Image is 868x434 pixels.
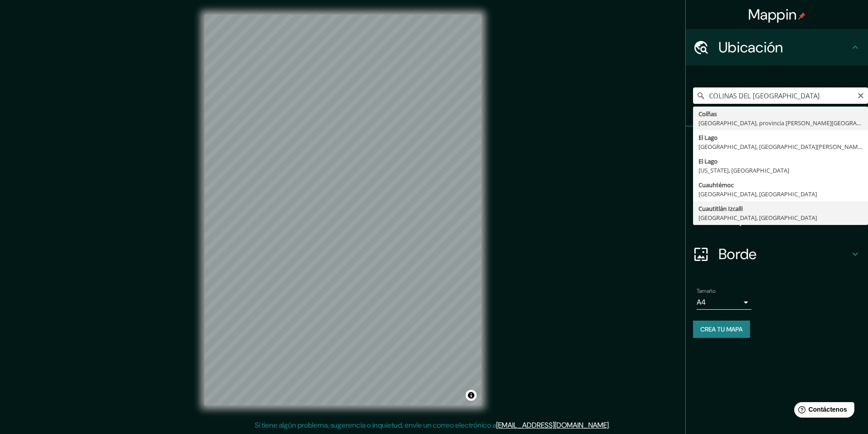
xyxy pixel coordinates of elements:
a: [EMAIL_ADDRESS][DOMAIN_NAME] [496,420,609,430]
font: [GEOGRAPHIC_DATA], [GEOGRAPHIC_DATA] [699,214,817,222]
button: Crea tu mapa [693,321,750,338]
font: Si tiene algún problema, sugerencia o inquietud, envíe un correo electrónico a [255,420,496,430]
font: A4 [697,297,706,307]
font: Ubicación [719,38,783,57]
font: . [611,420,613,430]
font: Cuauhtémoc [699,181,734,189]
input: Elige tu ciudad o zona [693,87,868,104]
font: Mappin [748,5,797,24]
font: Coíñas [699,110,717,118]
iframe: Lanzador de widgets de ayuda [787,398,858,424]
img: pin-icon.png [798,12,806,20]
button: Claro [857,91,864,99]
font: . [609,420,610,430]
canvas: Mapa [205,15,481,405]
font: Borde [719,245,757,264]
font: . [610,420,611,430]
div: Disposición [686,199,868,236]
font: Tamaño [697,287,715,295]
font: [US_STATE], [GEOGRAPHIC_DATA] [699,166,789,174]
div: Estilo [686,163,868,199]
button: Activar o desactivar atribución [466,390,477,401]
font: Crea tu mapa [700,325,743,333]
font: El Lago [699,157,718,165]
div: Ubicación [686,29,868,66]
div: Patas [686,127,868,163]
font: El Lago [699,133,718,142]
font: [GEOGRAPHIC_DATA], [GEOGRAPHIC_DATA] [699,190,817,198]
div: A4 [697,295,751,310]
div: Borde [686,236,868,272]
font: Cuautitlán Izcalli [699,204,743,213]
